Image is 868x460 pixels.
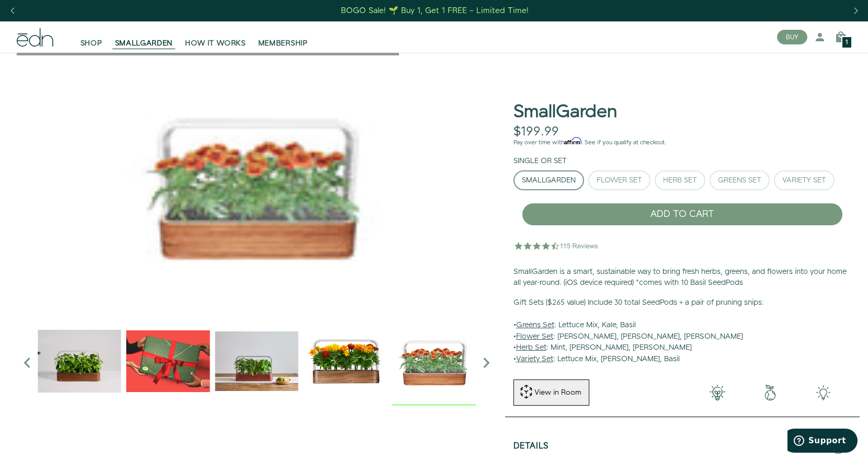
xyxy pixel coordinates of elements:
[252,26,314,49] a: MEMBERSHIP
[663,177,697,184] div: Herb Set
[513,102,617,122] h1: SmallGarden
[597,177,642,184] div: Flower Set
[513,297,851,365] p: • : Lettuce Mix, Kale, Basil • : [PERSON_NAME], [PERSON_NAME], [PERSON_NAME] • : Mint, [PERSON_NA...
[115,38,173,49] span: SMALLGARDEN
[691,385,744,400] img: 001-light-bulb.png
[564,137,581,145] span: Affirm
[533,387,583,398] div: View in Room
[81,38,102,49] span: SHOP
[516,354,553,364] u: Variety Set
[744,385,796,400] img: green-earth.png
[522,203,843,226] button: ADD TO CART
[179,26,252,49] a: HOW IT WORKS
[38,319,121,403] img: edn-trim-basil.2021-09-07_14_55_24_1024x.gif
[513,379,589,406] button: View in Room
[74,26,109,49] a: SHOP
[513,138,851,147] p: Pay over time with . See if you qualify at checkout.
[516,320,554,330] u: Greens Set
[710,170,770,190] button: Greens Set
[655,170,705,190] button: Herb Set
[127,319,210,406] div: 3 / 6
[516,342,546,353] u: Herb Set
[846,40,848,45] span: 1
[127,319,210,403] img: EMAILS_-_Holiday_21_PT1_28_9986b34a-7908-4121-b1c1-9595d1e43abe_1024x.png
[17,352,38,373] i: Previous slide
[476,352,497,373] i: Next slide
[777,30,807,44] button: BUY
[215,319,299,403] img: edn-smallgarden-mixed-herbs-table-product-2000px_1024x.jpg
[513,124,559,140] div: $199.99
[341,5,529,16] div: BOGO Sale! 🌱 Buy 1, Get 1 FREE – Limited Time!
[513,235,600,256] img: 4.5 star rating
[774,170,835,190] button: Variety Set
[215,319,299,406] div: 4 / 6
[513,442,549,454] h5: Details
[340,3,530,19] a: BOGO Sale! 🌱 Buy 1, Get 1 FREE – Limited Time!
[392,319,476,403] img: edn-smallgarden_1024x.jpg
[258,38,308,49] span: MEMBERSHIP
[516,331,553,342] u: Flower Set
[522,177,576,184] div: SmallGarden
[304,319,387,403] img: edn-smallgarden-marigold-hero-SLV-2000px_1024x.png
[513,267,851,289] p: SmallGarden is a smart, sustainable way to bring fresh herbs, greens, and flowers into your home ...
[787,429,858,455] iframe: Opens a widget where you can find more information
[304,319,387,406] div: 5 / 6
[718,177,761,184] div: Greens Set
[392,319,476,406] div: 6 / 6
[513,297,764,308] b: Gift Sets ($265 value) Include 30 total SeedPods + a pair of pruning snips:
[588,170,650,190] button: Flower Set
[185,38,245,49] span: HOW IT WORKS
[513,170,584,190] button: SmallGarden
[38,319,121,406] div: 2 / 6
[782,177,826,184] div: Variety Set
[17,53,497,314] div: 6 / 6
[109,26,179,49] a: SMALLGARDEN
[513,156,567,166] label: Single or Set
[797,385,850,400] img: edn-smallgarden-tech.png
